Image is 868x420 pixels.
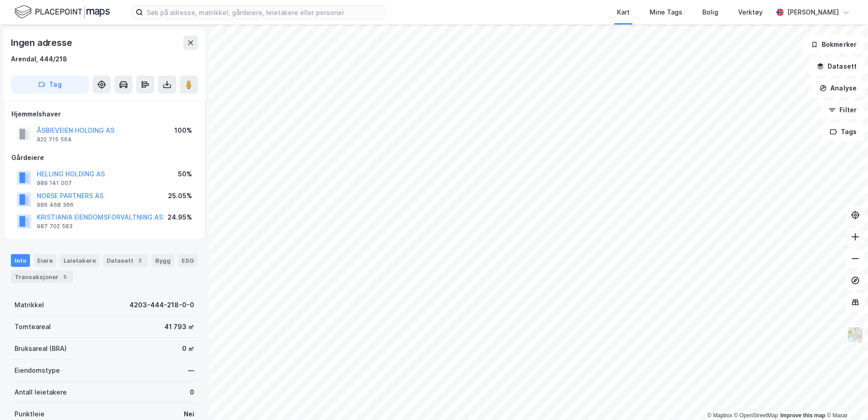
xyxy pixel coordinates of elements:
div: 50% [178,169,192,180]
button: Tag [11,75,89,94]
button: Filter [821,101,864,119]
div: Gårdeiere [11,152,197,163]
div: 4203-444-218-0-0 [129,300,194,310]
div: 0 ㎡ [182,343,194,354]
div: — [188,365,194,376]
button: Datasett [809,57,864,75]
div: Punktleie [15,409,44,420]
a: Improve this map [780,412,825,419]
input: Søk på adresse, matrikkel, gårdeiere, leietakere eller personer [143,5,385,19]
iframe: Chat Widget [823,376,868,420]
div: Matrikkel [15,300,44,310]
div: 5 [60,272,69,281]
div: Eiendomstype [15,365,60,376]
div: 922 715 564 [37,136,72,143]
img: Z [847,326,864,344]
div: Datasett [103,254,148,267]
div: Tomteareal [15,321,51,332]
div: Arendal, 444/218 [11,54,67,65]
div: 24.95% [168,212,192,223]
div: 41 793 ㎡ [164,321,194,332]
div: Transaksjoner [11,270,73,283]
a: Mapbox [707,412,732,419]
div: Bygg [152,254,174,267]
div: 0 [190,387,194,398]
div: Info [11,254,30,267]
div: [PERSON_NAME] [787,7,839,18]
div: Eiere [34,254,56,267]
button: Analyse [812,79,864,97]
div: Bolig [702,7,718,18]
div: 986 468 366 [37,201,74,209]
div: Antall leietakere [15,387,67,398]
div: Kart [617,7,630,18]
div: Leietakere [60,254,99,267]
button: Bokmerker [803,35,864,54]
div: 2 [135,256,144,265]
div: 987 702 583 [37,223,73,230]
button: Tags [822,123,864,141]
div: Bruksareal (BRA) [15,343,67,354]
div: 25.05% [168,190,192,201]
div: Hjemmelshaver [11,109,197,120]
div: 100% [174,125,192,136]
div: Nei [184,409,194,420]
img: logo.f888ab2527a4732fd821a326f86c7f29.svg [15,4,110,20]
div: Ingen adresse [11,35,74,50]
div: ESG [178,254,197,267]
div: Mine Tags [650,7,682,18]
div: Verktøy [738,7,763,18]
div: 989 141 007 [37,180,72,187]
a: OpenStreetMap [734,412,778,419]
